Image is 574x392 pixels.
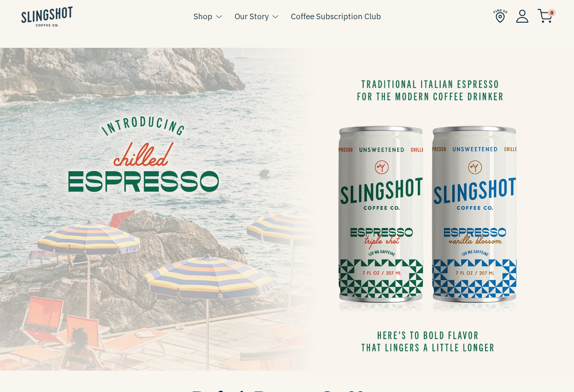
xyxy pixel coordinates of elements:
[291,10,381,23] a: Coffee Subscription Club
[493,9,507,23] img: Find Us
[537,11,553,21] a: 0
[516,9,529,23] img: Account
[537,9,553,23] img: cart
[193,10,212,23] a: Shop
[548,9,556,17] span: 0
[234,10,269,23] a: Our Story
